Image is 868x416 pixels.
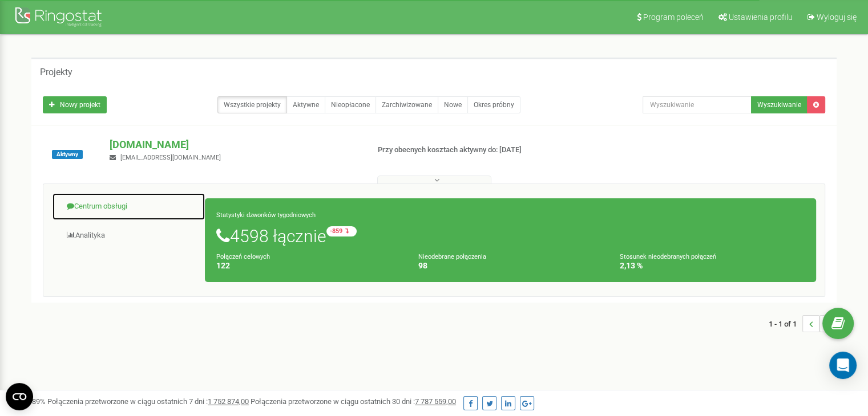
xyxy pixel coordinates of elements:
[40,67,72,78] h5: Projekty
[110,137,359,152] p: [DOMAIN_NAME]
[418,253,486,260] small: Nieodebrane połączenia
[620,253,716,260] small: Stosunek nieodebranych połączeń
[620,262,805,270] h4: 2,13 %
[829,352,857,379] div: Open Intercom Messenger
[52,193,205,221] a: Centrum obsługi
[817,13,857,22] span: Wyloguj się
[251,397,456,406] span: Połączenia przetworzone w ciągu ostatnich 30 dni :
[378,145,560,156] p: Przy obecnych kosztach aktywny do: [DATE]
[438,96,468,113] a: Nowe
[217,96,287,113] a: Wszystkie projekty
[286,96,325,113] a: Aktywne
[120,154,221,161] span: [EMAIL_ADDRESS][DOMAIN_NAME]
[52,222,205,250] a: Analityka
[6,383,33,410] button: Open CMP widget
[208,397,249,406] u: 1 752 874,00
[643,96,752,113] input: Wyszukiwanie
[751,96,808,113] button: Wyszukiwanie
[769,304,837,344] nav: ...
[43,96,107,113] a: Nowy projekt
[467,96,520,113] a: Okres próbny
[216,253,270,260] small: Połączeń celowych
[729,13,793,22] span: Ustawienia profilu
[47,397,249,406] span: Połączenia przetworzone w ciągu ostatnich 7 dni :
[418,262,603,270] h4: 98
[769,315,802,332] span: 1 - 1 of 1
[325,96,376,113] a: Nieopłacone
[216,226,805,246] h1: 4598 łącznie
[52,150,83,159] span: Aktywny
[326,226,357,236] small: -859
[376,96,438,113] a: Zarchiwizowane
[415,397,456,406] u: 7 787 559,00
[643,13,704,22] span: Program poleceń
[216,262,401,270] h4: 122
[216,211,316,219] small: Statystyki dzwonków tygodniowych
